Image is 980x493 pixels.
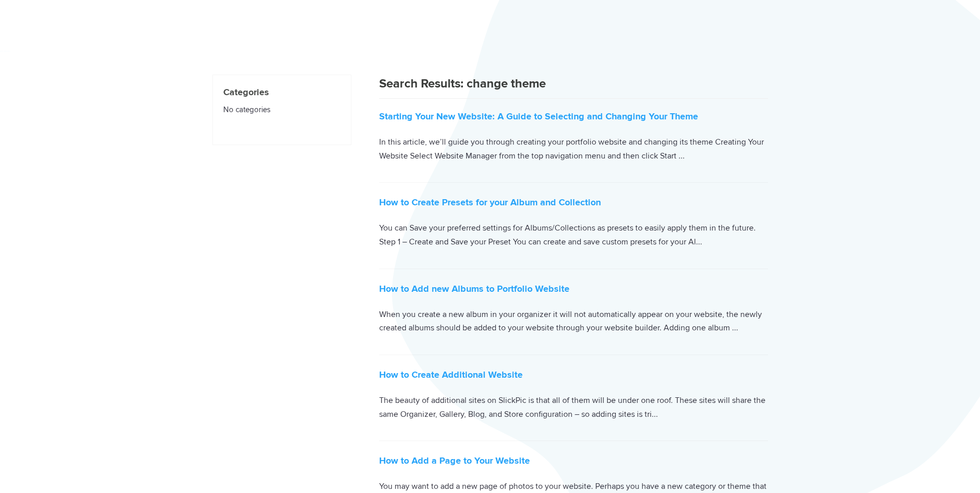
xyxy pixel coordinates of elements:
[379,135,768,163] p: In this article, we’ll guide you through creating your portfolio website and changing its theme C...
[379,394,768,421] p: The beauty of additional sites on SlickPic is that all of them will be under one roof. These site...
[379,75,768,99] h1: Search Results: change theme
[379,111,698,122] a: Starting Your New Website: A Guide to Selecting and Changing Your Theme
[379,308,768,335] p: When you create a new album in your organizer it will not automatically appear on your website, t...
[379,221,768,249] p: You can Save your preferred settings for Albums/Collections as presets to easily apply them in th...
[223,85,341,99] h4: Categories
[379,369,523,380] a: How to Create Additional Website
[223,99,341,119] li: No categories
[379,455,530,466] a: How to Add a Page to Your Website
[379,283,569,294] a: How to Add new Albums to Portfolio Website
[379,197,601,208] a: How to Create Presets for your Album and Collection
